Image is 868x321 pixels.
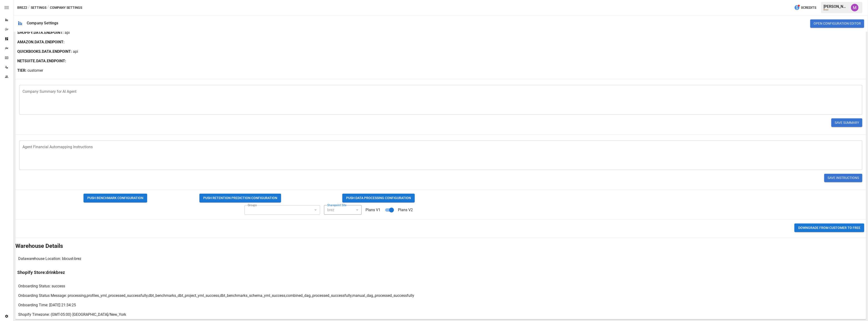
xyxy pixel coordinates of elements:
[810,19,864,28] button: Open Configuration Editor
[47,5,49,11] div: /
[848,1,861,14] button: Umer Muhammed
[366,207,380,213] p: Plans V1
[327,207,334,213] span: brez
[824,4,848,9] div: [PERSON_NAME]
[199,194,281,202] button: PUSH RETENTION PREDICTION CONFIGURATION
[27,68,43,73] p: customer
[17,30,64,36] b: SHOPIFY.DATA.ENDPOINT :
[851,4,859,11] img: Umer Muhammed
[824,174,862,182] button: Save Instructions
[824,9,848,11] div: Brez2
[17,58,66,64] b: NETSUITE.DATA.ENDPOINT :
[831,118,862,127] button: Save Summary
[794,223,864,232] button: Downgrade from CUSTOMER to FREE
[65,30,70,36] p: api
[342,194,415,202] button: PUSH DATA PROCESSING CONFIGURATION
[18,283,65,289] p: Onboarding Status: success
[17,49,72,54] b: QUICKBOOKS.DATA.ENDPOINT :
[17,39,65,45] b: AMAZON.DATA.ENDPOINT :
[17,270,65,275] h3: Shopify Store: drinkbrez
[17,5,27,11] button: Brez2
[18,293,414,299] p: Onboarding Status Message: processing,profiles_yml_processed_successfully,dbt_benchmarks_dbt_proj...
[18,312,126,317] p: Shopify Timezone: (GMT-05:00) [GEOGRAPHIC_DATA]/New_York
[248,203,257,207] label: Groups
[792,3,818,12] button: 0Credits
[17,68,26,73] b: TIER:
[27,21,58,25] div: Company Settings
[801,5,816,11] span: 0 Credits
[398,207,413,213] p: Plans V2
[327,203,346,207] label: Sharepoint Site
[84,194,147,202] button: PUSH BENCHMARK CONFIGURATION
[28,5,30,11] div: /
[31,5,46,11] button: Settings
[15,243,866,249] h2: Warehouse Details
[18,302,76,308] p: Onboarding Time: [DATE] 21:34:25
[73,49,78,54] p: api
[18,256,81,262] p: Datawarehouse Location: bbcust-brez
